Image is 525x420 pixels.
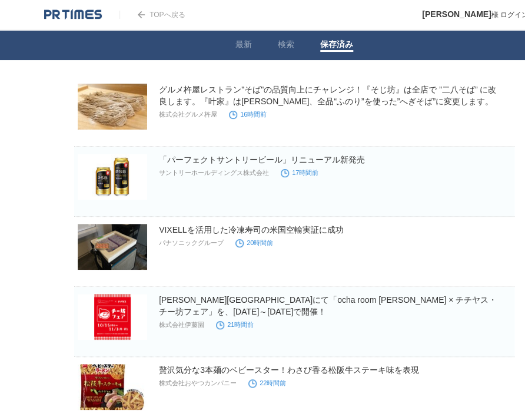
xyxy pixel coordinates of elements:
img: VIXELLを活用した冷凍寿司の米国空輸実証に成功 [78,224,147,270]
time: 17時間前 [281,169,318,176]
a: 保存済み [320,39,353,52]
img: 「パーフェクトサントリービール」リニューアル新発売 [78,154,147,200]
span: [PERSON_NAME] [422,9,491,19]
a: 「パーフェクトサントリービール」リニューアル新発売 [159,155,365,164]
p: 株式会社おやつカンパニー [159,379,237,388]
a: VIXELLを活用した冷凍寿司の米国空輸実証に成功 [159,225,343,234]
time: 20時間前 [235,239,273,246]
p: 株式会社伊藤園 [159,320,204,329]
img: logo.png [44,9,102,21]
time: 22時間前 [248,379,286,386]
img: グルメ杵屋レストラン"そば"の品質向上にチャレンジ！『そじ坊』は全店で ”二八そば” に改良します。『叶家』は順次、全品“ふのり”を使った”へぎそば”に変更します。 [78,84,147,130]
img: arrow.png [138,11,145,18]
a: 検索 [278,39,294,52]
p: サントリーホールディングス株式会社 [159,168,269,177]
time: 16時間前 [229,111,267,118]
p: 株式会社グルメ杵屋 [159,110,217,119]
img: 贅沢気分な3本麺のベビースター！わさび香る松阪牛ステーキ味を表現 [78,364,147,410]
time: 21時間前 [216,321,254,328]
a: グルメ杵屋レストラン"そば"の品質向上にチャレンジ！『そじ坊』は全店で ”二八そば” に改良します。『叶家』は[PERSON_NAME]、全品“ふのり”を使った”へぎそば”に変更します。 [159,85,496,106]
p: パナソニックグループ [159,239,224,247]
a: 贅沢気分な3本麺のベビースター！わさび香る松阪牛ステーキ味を表現 [159,365,419,375]
img: 渋谷スクランブルスクエアにて「ocha room ashita ITOEN × チチヤス・チー坊フェア」を、2025年10月15日(水)～11月3日（月）で開催！ [78,294,147,340]
a: TOPへ戻る [119,11,185,19]
a: 最新 [235,39,252,52]
a: [PERSON_NAME][GEOGRAPHIC_DATA]にて「ocha room [PERSON_NAME] × チチヤス・チー坊フェア」を、[DATE]～[DATE]で開催！ [159,295,497,316]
